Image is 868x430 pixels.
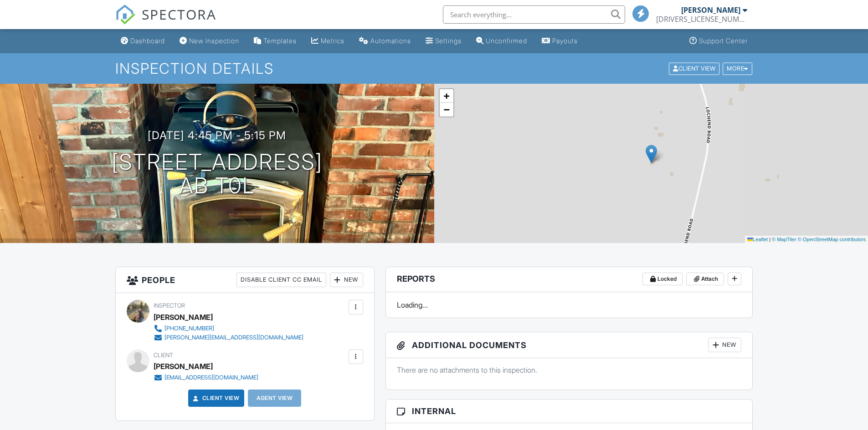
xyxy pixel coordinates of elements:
[668,65,722,71] a: Client View
[164,325,214,332] div: [PHONE_NUMBER]
[117,33,169,50] a: Dashboard
[747,237,768,242] a: Leaflet
[386,332,753,358] h3: Additional Documents
[154,310,213,324] div: [PERSON_NAME]
[646,145,657,163] img: Marker
[115,12,216,31] a: SPECTORA
[769,237,770,242] span: |
[708,338,741,352] div: New
[189,37,239,45] div: New Inspection
[308,33,348,50] a: Metrics
[422,33,465,50] a: Settings
[681,5,740,15] div: [PERSON_NAME]
[191,394,240,403] a: Client View
[154,324,303,333] a: [PHONE_NUMBER]
[236,273,326,287] div: Disable Client CC Email
[656,15,747,24] div: 2634800 Alberta LTD
[473,33,531,50] a: Unconfirmed
[148,129,286,142] h3: [DATE] 4:45 pm - 5:15 pm
[440,89,453,103] a: Zoom in
[142,5,216,24] span: SPECTORA
[154,302,185,309] span: Inspector
[699,37,748,45] div: Support Center
[164,374,258,381] div: [EMAIL_ADDRESS][DOMAIN_NAME]
[154,359,213,373] div: [PERSON_NAME]
[443,5,625,24] input: Search everything...
[443,104,449,115] span: −
[330,273,363,287] div: New
[263,37,297,45] div: Templates
[538,33,581,50] a: Payouts
[130,37,165,45] div: Dashboard
[250,33,300,50] a: Templates
[723,62,752,75] div: More
[370,37,411,45] div: Automations
[443,90,449,101] span: +
[486,37,527,45] div: Unconfirmed
[112,150,323,198] h1: [STREET_ADDRESS] AB T0l
[397,365,742,375] p: There are no attachments to this inspection.
[164,334,303,341] div: [PERSON_NAME][EMAIL_ADDRESS][DOMAIN_NAME]
[115,5,135,25] img: The Best Home Inspection Software - Spectora
[115,61,753,76] h1: Inspection Details
[355,33,415,50] a: Automations (Basic)
[440,103,453,116] a: Zoom out
[154,373,258,382] a: [EMAIL_ADDRESS][DOMAIN_NAME]
[154,333,303,342] a: [PERSON_NAME][EMAIL_ADDRESS][DOMAIN_NAME]
[321,37,344,45] div: Metrics
[552,37,578,45] div: Payouts
[386,400,753,423] h3: Internal
[116,267,374,293] h3: People
[686,33,751,50] a: Support Center
[669,62,719,75] div: Client View
[154,352,173,359] span: Client
[176,33,243,50] a: New Inspection
[772,237,796,242] a: © MapTiler
[435,37,462,45] div: Settings
[798,237,866,242] a: © OpenStreetMap contributors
